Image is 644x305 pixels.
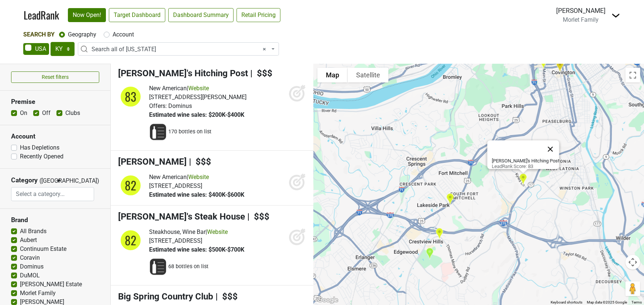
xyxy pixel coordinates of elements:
button: Show satellite imagery [348,68,389,83]
label: DuMOL [20,271,40,280]
button: Reset filters [11,71,99,83]
div: 82 [120,174,142,196]
img: Dropdown Menu [612,11,620,20]
span: [STREET_ADDRESS] [149,237,202,244]
a: LeadRank [24,7,59,23]
button: Close [541,140,559,158]
span: | $$$ [189,157,211,167]
h3: Premise [11,98,99,106]
div: Jim's Fine Wine and Spirits [443,190,457,208]
div: | [149,84,247,93]
span: New American [149,85,187,92]
input: Select a category... [11,187,94,201]
span: Search all of Kentucky [78,42,279,56]
a: Website [188,173,209,180]
span: Estimated wine sales: $500K-$700K [149,246,244,253]
span: 170 bottles on list [168,128,211,136]
div: Summit Hills Country Club [423,245,437,263]
span: 68 bottles on list [168,263,209,270]
div: Hotel Covington [553,57,567,76]
img: quadrant_split.svg [118,84,143,109]
span: | $$$ [247,211,269,222]
a: Open this area in Google Maps (opens a new window) [316,295,340,305]
label: All Brands [20,227,47,236]
button: Drag Pegman onto the map to open Street View [626,281,640,296]
div: 82 [120,229,142,251]
label: Geography [68,30,96,39]
button: Show street map [317,68,348,83]
div: | [149,173,244,182]
span: Remove all items [263,45,266,54]
a: Retail Pricing [237,8,280,22]
a: Dashboard Summary [168,8,234,22]
div: 83 [120,85,142,108]
img: Wine List [149,123,167,141]
span: Steakhouse, Wine Bar [149,228,206,235]
span: Offers: [149,102,167,109]
img: Wine List [149,258,167,276]
span: ([GEOGRAPHIC_DATA]) [39,176,54,187]
button: Toggle fullscreen view [626,68,640,83]
label: Continuum Estate [20,245,66,253]
img: quadrant_split.svg [118,228,143,253]
span: [STREET_ADDRESS][PERSON_NAME] [149,94,247,101]
label: Off [42,109,51,118]
span: Search all of Kentucky [92,45,270,54]
label: Account [113,30,134,39]
span: New American [149,173,187,180]
div: LeadRank Score: 83 [492,158,559,169]
label: Coravin [20,253,40,262]
div: Five Seasons Sports Country Club [433,225,446,243]
span: [PERSON_NAME]'s Steak House [118,211,245,222]
img: Google [316,295,340,305]
h3: Brand [11,216,99,224]
label: Clubs [65,109,80,118]
label: Recently Opened [20,152,63,161]
div: Walt's Hitching Post [516,170,530,188]
a: Now Open! [68,8,106,22]
b: [PERSON_NAME]'s Hitching Post [492,158,559,164]
span: | $$$ [250,68,272,78]
span: Morlet Family [563,16,599,23]
a: Target Dashboard [109,8,165,22]
span: | $$$ [216,291,238,302]
span: Dominus [168,102,192,109]
img: quadrant_split.svg [118,173,143,198]
label: Morlet Family [20,289,56,298]
a: Website [207,228,228,235]
span: ▼ [56,178,62,184]
a: Terms (opens in new tab) [631,300,642,304]
span: Estimated wine sales: $400K-$600K [149,191,244,198]
label: Has Depletions [20,143,59,152]
h3: Account [11,133,99,140]
span: Search By [23,31,55,38]
label: [PERSON_NAME] Estate [20,280,82,289]
span: [STREET_ADDRESS] [149,182,202,189]
div: Bouquet Restaurant [537,54,550,72]
label: On [20,109,27,118]
button: Keyboard shortcuts [551,300,582,305]
span: [PERSON_NAME] [118,157,187,167]
label: Aubert [20,236,37,245]
div: | [149,228,244,236]
div: [PERSON_NAME] [556,6,606,15]
span: Map data ©2025 Google [587,300,627,304]
a: Website [188,85,209,92]
button: Map camera controls [626,255,640,270]
span: Estimated wine sales: $200K-$400K [149,111,244,118]
label: Dominus [20,262,44,271]
span: Big Spring Country Club [118,291,213,302]
span: [PERSON_NAME]'s Hitching Post [118,68,248,78]
h3: Category [11,176,38,184]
